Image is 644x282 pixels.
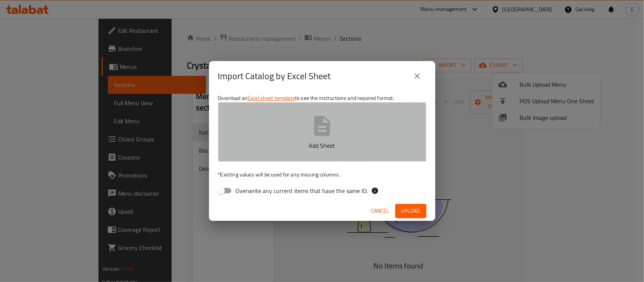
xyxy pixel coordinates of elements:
[218,171,426,178] p: Existing values will be used for any missing columns.
[218,70,331,82] h2: Import Catalog by Excel Sheet
[247,93,295,103] a: Excel sheet template
[236,186,368,195] span: Overwrite any current items that have the same ID.
[408,67,426,85] button: close
[371,206,389,216] span: Cancel
[401,206,420,216] span: Upload
[209,91,435,201] div: Download an to see the instructions and required format.
[395,204,426,218] button: Upload
[230,141,415,150] p: Add Sheet
[371,187,379,195] svg: If the overwrite option isn't selected, then the items that match an existing ID will be ignored ...
[218,102,426,162] button: Add Sheet
[368,204,392,218] button: Cancel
